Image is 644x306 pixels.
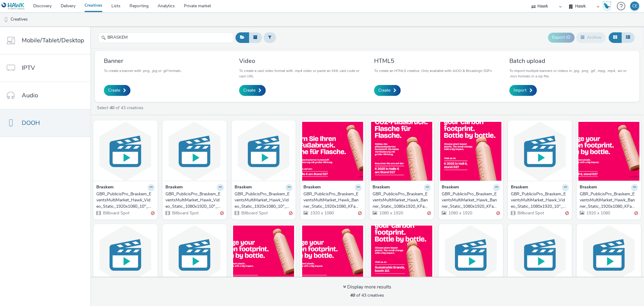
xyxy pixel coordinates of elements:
[358,210,362,216] div: Invalid
[440,226,501,285] img: GBR_PublicisPro_Braskem_EventsMultiMarket_Hawk_Banner_Static_1080x1920_8"_SustainableBrand_US_202...
[108,87,120,93] span: Create
[95,122,156,181] img: GBR_PublicisPro_Braskem_EventsMultiMarket_Hawk_Video_Static_1920x1080_10"_KFair_EN_20250926 visual
[350,292,355,298] strong: 40
[511,184,528,191] strong: Braskem
[374,85,401,96] a: Create
[102,210,130,216] span: Billboard Spot
[509,85,537,96] a: Import
[96,105,146,111] a: Select of 43 creatives
[243,87,255,93] span: Create
[302,122,363,181] img: GBR_PublicisPro_Braskem_EventsMultiMarket_Hawk_Banner_Static_1920x1080_KFair_DE_20250926 visual
[104,57,182,65] h3: Banner
[511,191,567,210] div: GBR_PublicisPro_Braskem_EventsMultiMarket_Hawk_Video_Static_1080x1920_10"_KFair_EN_20250926
[235,184,252,191] strong: Braskem
[104,85,130,96] a: Create
[580,184,597,191] strong: Braskem
[373,191,431,210] a: GBR_PublicisPro_Braskem_EventsMultiMarket_Hawk_Banner_Static_1080x1920_KFair_DE_20250926
[602,1,614,11] a: Hawk Academy
[509,122,571,181] img: GBR_PublicisPro_Braskem_EventsMultiMarket_Hawk_Video_Static_1080x1920_10"_KFair_EN_20250926 visual
[3,17,9,23] img: dooh
[165,191,224,210] a: GBR_PublicisPro_Braskem_EventsMultiMarket_Hawk_Video_Static_1080x1920_10"_KFair_DE_20250926
[634,210,638,216] div: Invalid
[578,226,639,285] img: GBR_PublicisPro_Braskem_MultiEvent_Hawk_Banner_Static_1920x1080_15"_20250901 ; JapanLanguage_Bott...
[22,63,35,72] span: IPTV
[2,2,25,10] img: undefined Logo
[580,191,636,210] div: GBR_PublicisPro_Braskem_EventsMultiMarket_Hawk_Banner_Static_1920x1080_KFair_EN_20250926
[374,57,492,65] h3: HTML5
[371,122,432,181] img: GBR_PublicisPro_Braskem_EventsMultiMarket_Hawk_Banner_Static_1080x1920_KFair_DE_20250926 visual
[442,184,459,191] strong: Braskem
[151,210,155,216] div: Invalid
[580,191,638,210] a: GBR_PublicisPro_Braskem_EventsMultiMarket_Hawk_Banner_Static_1920x1080_KFair_EN_20250926
[309,210,334,216] span: 1920 x 1080
[442,191,498,210] div: GBR_PublicisPro_Braskem_EventsMultiMarket_Hawk_Banner_Static_1080x1920_KFair_EN_20250926
[578,122,639,181] img: GBR_PublicisPro_Braskem_EventsMultiMarket_Hawk_Banner_Static_1920x1080_KFair_EN_20250926 visual
[621,32,635,43] button: Table
[235,191,293,210] a: GBR_PublicisPro_Braskem_EventsMultiMarket_Hawk_Video_Static_1920x1080_10"_KFair_DE_20250926
[602,1,611,11] img: Hawk Academy
[511,191,569,210] a: GBR_PublicisPro_Braskem_EventsMultiMarket_Hawk_Video_Static_1080x1920_10"_KFair_EN_20250926
[303,191,362,210] a: GBR_PublicisPro_Braskem_EventsMultiMarket_Hawk_Banner_Static_1920x1080_KFair_DE_20250926
[343,284,391,291] div: Display more results
[373,191,428,210] div: GBR_PublicisPro_Braskem_EventsMultiMarket_Hawk_Banner_Static_1080x1920_KFair_DE_20250926
[517,210,544,216] span: Billboard Spot
[239,68,360,79] p: To create a vast video format with .mp4 video or paste an XML vast code or vast URL.
[576,32,606,43] button: Archive
[509,57,631,65] h3: Batch upload
[96,184,114,191] strong: Braskem
[233,226,294,285] img: GBR_PublicisPro_Braskem_EventsMultiMarket_Hawk_Banner_Static_3840x2160_SustainableBrand_US_202509...
[496,210,500,216] div: Invalid
[98,32,234,43] input: Search...
[239,57,360,65] h3: Video
[609,32,622,43] button: Grid
[110,105,114,111] strong: 40
[165,191,221,210] div: GBR_PublicisPro_Braskem_EventsMultiMarket_Hawk_Video_Static_1080x1920_10"_KFair_DE_20250926
[442,191,500,210] a: GBR_PublicisPro_Braskem_EventsMultiMarket_Hawk_Banner_Static_1080x1920_KFair_EN_20250926
[448,210,472,216] span: 1080 x 1920
[303,191,359,210] div: GBR_PublicisPro_Braskem_EventsMultiMarket_Hawk_Banner_Static_1920x1080_KFair_DE_20250926
[22,119,40,127] span: DOOH
[303,184,321,191] strong: Braskem
[632,2,637,11] div: CE
[379,210,403,216] span: 1080 x 1920
[241,210,268,216] span: Billboard Spot
[171,210,199,216] span: Billboard Spot
[509,226,571,285] img: GBR_PublicisPro_Braskem_MultiEvent_Hawk_Banner_Static_1080x1920_10"_20250901 ; JapanLanguage_Bott...
[220,210,224,216] div: Invalid
[289,210,293,216] div: Invalid
[373,184,390,191] strong: Braskem
[235,191,290,210] div: GBR_PublicisPro_Braskem_EventsMultiMarket_Hawk_Video_Static_1920x1080_10"_KFair_DE_20250926
[96,191,155,210] a: GBR_PublicisPro_Braskem_EventsMultiMarket_Hawk_Video_Static_1920x1080_10"_KFair_EN_20250926
[371,226,432,285] img: GBR_PublicisPro_Braskem_EventsMultiMarket_Hawk_Banner_Static_1080x1920_SustainableBrand_US_202509...
[565,210,569,216] div: Invalid
[586,210,610,216] span: 1920 x 1080
[22,91,38,100] span: Audio
[22,36,84,45] span: Mobile/Tablet/Desktop
[374,68,492,73] p: To create an HTML5 creative. Only available with AIOO & Broadsign SSPs
[165,184,183,191] strong: Braskem
[509,68,631,79] p: To import multiple banners or videos in .jpg, .png, .gif, .mpg, .mp4, .avi or .mov formats in a z...
[164,122,225,181] img: GBR_PublicisPro_Braskem_EventsMultiMarket_Hawk_Video_Static_1080x1920_10"_KFair_DE_20250926 visual
[302,226,363,285] img: GBR_PublicisPro_Braskem_EventsMultiMarket_Hawk_Banner_Static_1920x1080_SustainableBrand_US_202509...
[95,226,156,285] img: GBR_PublicisPro_Braskem_EventsMultiMarket_Hawk_Banner_Static_1080x1920_10"_SustainableBrand_US_20...
[378,87,390,93] span: Create
[164,226,225,285] img: GBR_PublicisPro_Braskem_EventsMultiMarket_Hawk_Banner_Static_1920x1080_10"_SustainableBrand_US_20...
[440,122,501,181] img: GBR_PublicisPro_Braskem_EventsMultiMarket_Hawk_Banner_Static_1080x1920_KFair_EN_20250926 visual
[427,210,431,216] div: Invalid
[233,122,294,181] img: GBR_PublicisPro_Braskem_EventsMultiMarket_Hawk_Video_Static_1920x1080_10"_KFair_DE_20250926 visual
[548,33,575,42] button: Export ID
[514,87,527,93] span: Import
[104,68,182,73] p: To create a banner with .png, .jpg or .gif formats.
[96,191,152,210] div: GBR_PublicisPro_Braskem_EventsMultiMarket_Hawk_Video_Static_1920x1080_10"_KFair_EN_20250926
[239,85,266,96] a: Create
[350,292,384,298] span: of 43 creatives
